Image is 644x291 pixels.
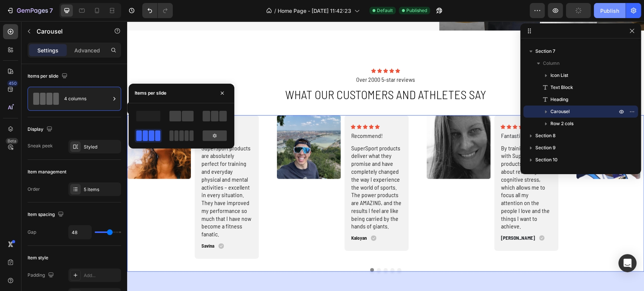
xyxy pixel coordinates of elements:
p: Recommend! [224,111,274,119]
span: Section 9 [535,144,556,152]
p: Kaloyan [224,214,240,220]
div: Padding [28,270,55,280]
span: Heading [550,96,568,103]
button: Dot [270,247,274,251]
span: Published [406,7,427,14]
div: Styled [84,144,119,150]
span: Section 10 [535,156,558,164]
button: Publish [594,3,626,18]
p: Settings [37,46,58,54]
div: Sneak peek [28,142,53,149]
div: Add... [84,272,119,279]
p: [PERSON_NAME] [374,214,408,220]
span: Row 2 cols [550,120,573,127]
div: 4 columns [64,90,110,107]
iframe: Design area [127,21,644,291]
span: Column [543,60,559,67]
p: Fantastic! [374,111,424,119]
div: Order [28,186,40,193]
p: By training every day with SuperSport products, I feel good about reducing cognitive stress, whic... [374,123,424,210]
button: 7 [3,3,56,18]
button: Dot [243,247,247,251]
img: kaloyan.png [150,94,214,158]
div: Gap [28,229,36,236]
div: Publish [600,7,619,15]
div: Item spacing [28,210,65,220]
p: Advanced [74,46,100,54]
span: Section 7 [535,47,555,55]
div: Open Intercom Messenger [618,254,636,272]
div: Item style [28,254,48,261]
p: 7 [49,6,53,15]
input: Auto [69,225,91,239]
div: Carousel [9,84,32,90]
p: SuperSport products deliver what they promise and have completely changed the way I experience th... [224,123,274,210]
span: Home Page - [DATE] 11:42:23 [278,7,351,15]
span: Default [377,7,393,14]
div: Display [28,124,54,135]
span: / [274,7,276,15]
div: Beta [6,138,18,144]
span: Section 8 [535,132,556,139]
button: Dot [257,247,260,251]
div: Items per slide [28,71,69,81]
div: Undo/Redo [142,3,173,18]
img: Martino-Goretti-2023-e1671308993120.png [449,94,513,158]
img: Nataliya.jpg [300,94,363,158]
button: Dot [263,247,267,251]
div: Item management [28,168,66,175]
span: Icon List [550,72,568,79]
div: Items per slide [135,90,166,96]
div: 5 items [84,186,119,193]
span: Text Block [550,84,573,91]
span: Carousel [550,108,570,115]
button: Dot [250,247,254,251]
p: Carousel [37,27,101,36]
div: 450 [7,80,18,86]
